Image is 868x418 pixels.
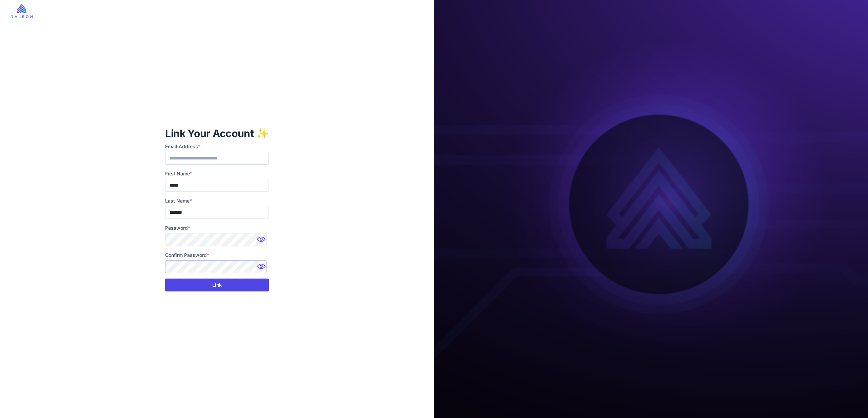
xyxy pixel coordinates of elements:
[165,170,269,177] label: First Name
[11,4,33,18] img: raleon-logo-whitebg.9aac0268.jpg
[255,234,269,248] img: Password hidden
[165,251,269,259] label: Confirm Password
[165,279,269,291] button: Link
[165,224,269,232] label: Password
[165,143,269,150] label: Email Address
[165,127,269,140] h1: Link Your Account ✨
[255,262,269,275] img: Password hidden
[165,197,269,205] label: Last Name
